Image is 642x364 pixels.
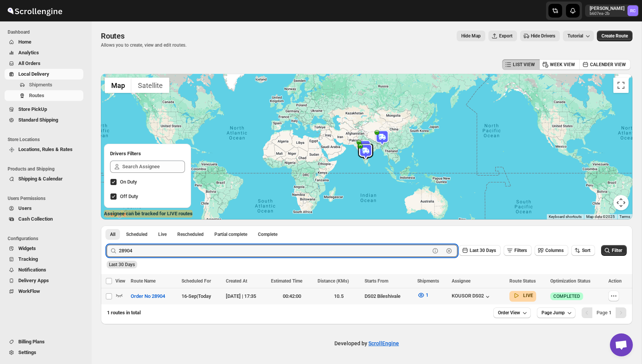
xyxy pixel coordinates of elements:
span: Shipments [417,278,439,284]
button: Last 30 Days [459,245,501,256]
span: Local Delivery [18,71,49,77]
span: Hide Map [461,33,481,39]
span: Standard Shipping [18,117,58,123]
button: User menu [585,5,639,17]
button: WorkFlow [5,286,83,297]
button: Users [5,203,83,214]
span: Create Route [601,33,628,39]
span: Billing Plans [18,339,45,344]
button: Columns [535,245,568,256]
b: LIVE [523,293,533,298]
span: Configurations [8,236,86,242]
div: Open chat [610,333,633,356]
span: Route Status [509,278,536,284]
a: Open this area in Google Maps (opens a new window) [103,210,128,219]
button: Notifications [5,265,83,275]
button: Locations, Rules & Rates [5,144,83,155]
span: Export [499,33,512,39]
p: [PERSON_NAME] [590,5,624,11]
span: Settings [18,349,36,355]
span: Users [18,205,32,211]
span: Analytics [18,50,39,55]
span: COMPLETED [553,293,580,299]
button: Export [488,31,517,41]
span: Routes [101,31,125,41]
span: Filter [612,248,622,253]
button: Page Jump [537,307,576,318]
span: Order No 28904 [131,292,165,300]
span: Routes [29,93,44,98]
button: KOUSOR DS02 [452,293,491,301]
span: Hide Drivers [531,33,555,39]
span: 1 routes in total [107,310,141,315]
span: Page [597,310,611,315]
span: Dashboard [8,29,86,35]
span: Action [608,278,622,284]
button: Map action label [457,31,485,41]
span: Delivery Apps [18,278,49,283]
button: Widgets [5,243,83,254]
span: Products and Shipping [8,166,86,172]
button: Settings [5,347,83,358]
span: All [110,231,115,237]
span: All Orders [18,60,41,66]
button: Keyboard shortcuts [549,214,582,219]
button: Show satellite imagery [131,78,169,93]
span: Created At [226,278,247,284]
span: 16-Sep | Today [182,293,211,299]
button: 1 [413,289,433,301]
span: Sort [582,248,590,253]
button: WEEK VIEW [539,59,580,70]
label: Assignee can be tracked for LIVE routes [104,210,193,218]
button: Hide Drivers [520,31,560,41]
button: Order No 28904 [126,290,170,302]
p: Developed by [334,340,399,347]
button: Shipments [5,80,83,90]
button: Show street map [105,78,131,93]
span: Scheduled For [182,278,211,284]
button: Tracking [5,254,83,265]
button: LIVE [512,292,533,299]
button: Create Route [597,31,632,41]
input: Search Assignee [122,161,185,173]
button: Order View [493,307,531,318]
button: Routes [5,90,83,101]
span: Order View [498,310,520,316]
b: 1 [609,310,611,315]
span: 1 [426,292,428,298]
span: Columns [545,248,564,253]
button: LIST VIEW [502,59,540,70]
span: LIST VIEW [513,62,535,68]
span: Last 30 Days [470,248,496,253]
button: Tutorial [563,31,594,41]
span: Distance (KMs) [318,278,349,284]
span: Rescheduled [177,231,204,237]
h2: Drivers Filters [110,150,185,158]
button: Home [5,37,83,47]
span: Last 30 Days [109,262,135,267]
button: Analytics [5,47,83,58]
span: Tracking [18,256,38,262]
span: Live [158,231,167,237]
p: Allows you to create, view and edit routes. [101,42,186,48]
span: Store Locations [8,136,86,143]
div: [DATE] | 17:35 [226,292,267,300]
img: Google [103,210,128,219]
span: Tutorial [567,33,583,39]
span: Partial complete [214,231,247,237]
span: Assignee [452,278,470,284]
span: Shipping & Calendar [18,176,63,182]
span: CALENDER VIEW [590,62,626,68]
span: Off Duty [120,193,138,199]
button: Sort [571,245,595,256]
span: Shipments [29,82,52,88]
span: Page Jump [541,310,565,316]
button: Filter [601,245,627,256]
button: Filters [504,245,532,256]
span: Home [18,39,31,45]
span: Scheduled [126,231,148,237]
span: Users Permissions [8,195,86,201]
span: Starts From [365,278,388,284]
button: All Orders [5,58,83,69]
